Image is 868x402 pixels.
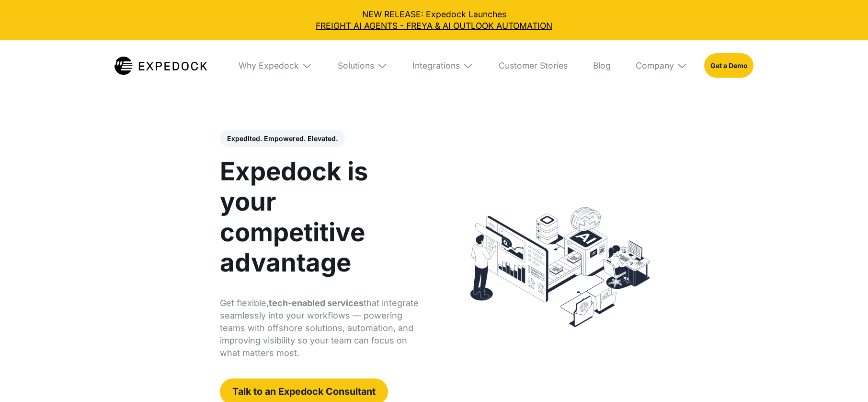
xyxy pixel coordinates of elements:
[9,9,860,32] div: NEW RELEASE: Expedock Launches
[239,60,299,71] div: Why Expedock
[9,20,860,32] a: FREIGHT AI AGENTS - FREYA & AI OUTLOOK AUTOMATION
[269,298,364,308] strong: tech-enabled services
[220,156,426,278] h1: Expedock is your competitive advantage
[584,40,619,91] a: Blog
[338,60,374,71] div: Solutions
[412,60,460,71] div: Integrations
[220,297,426,359] p: Get flexible, that integrate seamlessly into your workflows — powering teams with offshore soluti...
[490,40,576,91] a: Customer Stories
[636,60,674,71] div: Company
[704,53,754,78] a: Get a Demo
